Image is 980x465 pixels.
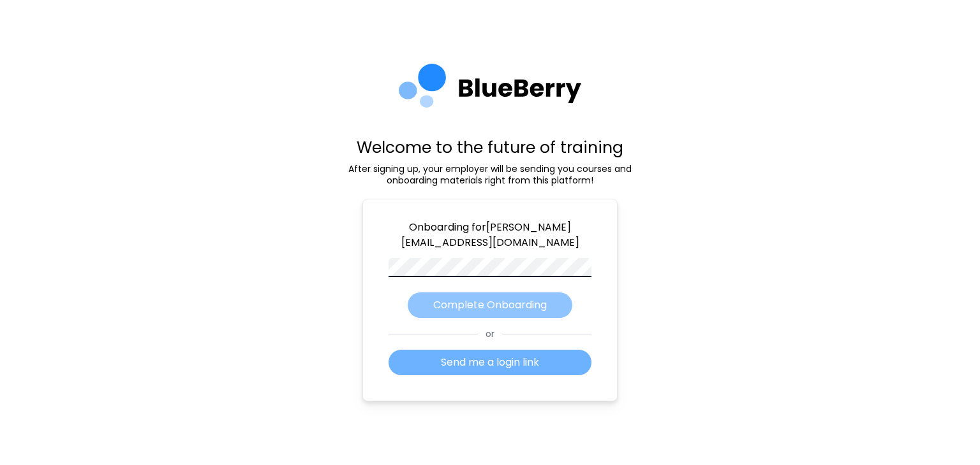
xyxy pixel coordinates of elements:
[389,220,591,250] p: Onboarding for [PERSON_NAME][EMAIL_ADDRESS][DOMAIN_NAME]
[330,163,650,186] p: After signing up, your employer will be sending you courses and onboarding materials right from t...
[478,328,502,340] span: or
[399,64,582,117] img: company logo
[330,137,650,158] p: Welcome to the future of training
[389,350,591,375] button: Send me a login link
